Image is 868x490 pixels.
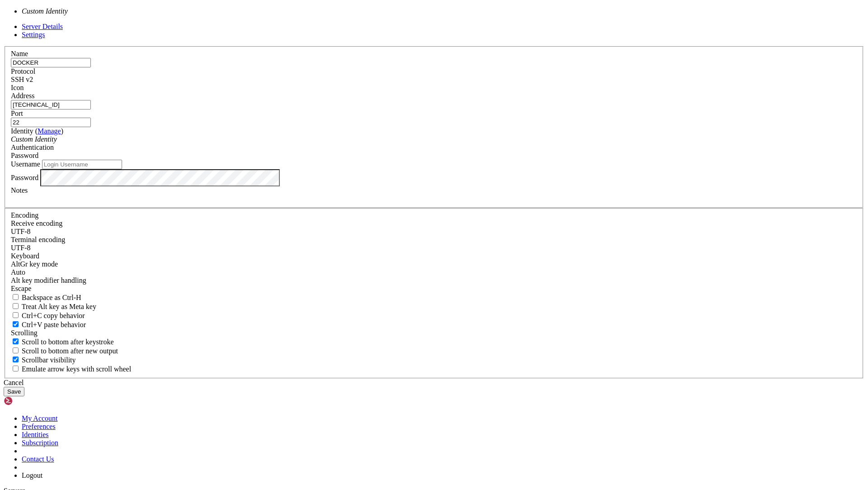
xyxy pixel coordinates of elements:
div: UTF-8 [11,244,857,252]
span: Escape [11,285,31,292]
label: Address [11,92,34,100]
span: Ctrl+V paste behavior [22,321,86,328]
a: Contact Us [22,455,54,463]
a: Manage [38,127,61,135]
a: Logout [22,471,42,479]
input: Scroll to bottom after new output [13,347,19,353]
label: Password [11,173,38,181]
label: Ctrl+V pastes if true, sends ^V to host if false. Ctrl+Shift+V sends ^V to host if true, pastes i... [11,321,86,328]
input: Port Number [11,118,91,127]
input: Host Name or IP [11,100,91,109]
label: Set the expected encoding for data received from the host. If the encodings do not match, visual ... [11,219,62,227]
a: My Account [22,414,58,422]
div: SSH v2 [11,76,857,84]
label: Ctrl-C copies if true, send ^C to host if false. Ctrl-Shift-C sends ^C to host if true, copies if... [11,312,85,319]
label: Username [11,160,40,168]
label: Scroll to bottom after new output. [11,347,118,355]
input: Ctrl+C copy behavior [13,312,19,318]
span: Password [11,152,38,159]
a: Preferences [22,423,56,430]
label: Notes [11,186,28,194]
i: Custom Identity [22,7,68,15]
span: Scrollbar visibility [22,356,76,364]
a: Identities [22,431,49,438]
label: Protocol [11,67,35,75]
label: The vertical scrollbar mode. [11,356,76,364]
span: Scroll to bottom after new output [22,347,118,355]
input: Emulate arrow keys with scroll wheel [13,366,19,371]
span: UTF-8 [11,244,31,252]
div: Password [11,152,857,160]
label: Controls how the Alt key is handled. Escape: Send an ESC prefix. 8-Bit: Add 128 to the typed char... [11,276,86,284]
span: Emulate arrow keys with scroll wheel [22,365,131,373]
span: Auto [11,268,25,276]
div: Auto [11,268,857,276]
div: Escape [11,285,857,293]
div: Custom Identity [11,135,857,143]
span: Ctrl+C copy behavior [22,312,85,319]
img: Shellngn [4,396,56,405]
label: Keyboard [11,252,39,260]
input: Backspace as Ctrl-H [13,294,19,300]
div: Cancel [4,379,864,387]
span: SSH v2 [11,76,33,83]
span: Treat Alt key as Meta key [22,303,96,310]
i: Custom Identity [11,135,57,143]
label: Name [11,50,28,57]
a: Server Details [22,23,63,30]
input: Server Name [11,58,91,67]
label: Whether the Alt key acts as a Meta key or as a distinct Alt key. [11,303,96,310]
label: Identity [11,127,63,135]
label: Scrolling [11,329,38,337]
span: Backspace as Ctrl-H [22,294,81,301]
label: The default terminal encoding. ISO-2022 enables character map translations (like graphics maps). ... [11,236,65,243]
input: Scroll to bottom after keystroke [13,338,19,344]
input: Login Username [42,160,122,169]
label: Port [11,109,23,117]
button: Save [4,387,24,396]
a: Settings [22,31,45,38]
label: When using the alternative screen buffer, and DECCKM (Application Cursor Keys) is active, mouse w... [11,365,131,373]
span: ( ) [35,127,63,135]
label: Encoding [11,211,38,219]
span: Scroll to bottom after keystroke [22,338,114,346]
label: Icon [11,84,24,91]
a: Subscription [22,439,58,447]
input: Ctrl+V paste behavior [13,321,19,327]
span: UTF-8 [11,228,31,235]
input: Scrollbar visibility [13,357,19,362]
input: Treat Alt key as Meta key [13,303,19,309]
div: UTF-8 [11,228,857,236]
label: Set the expected encoding for data received from the host. If the encodings do not match, visual ... [11,260,58,268]
label: Whether to scroll to the bottom on any keystroke. [11,338,114,346]
label: If true, the backspace should send BS ('\x08', aka ^H). Otherwise the backspace key should send '... [11,294,81,301]
label: Authentication [11,143,54,151]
